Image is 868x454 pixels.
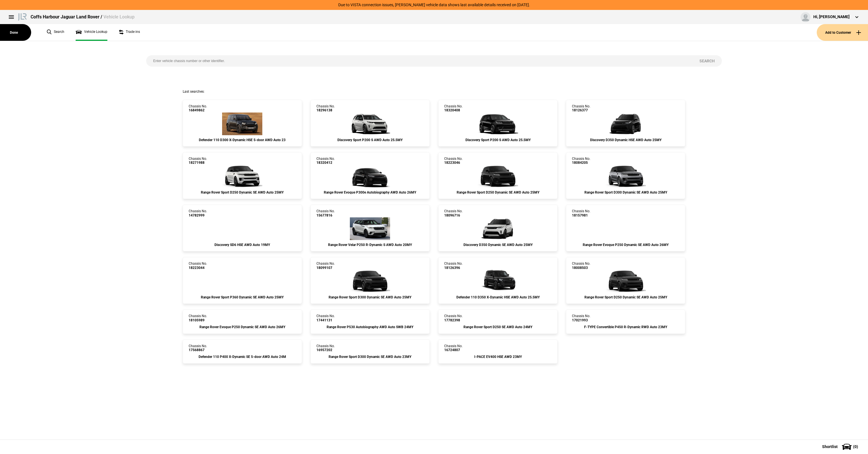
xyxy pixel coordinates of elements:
[822,445,838,449] span: Shortlist
[189,190,296,194] div: Range Rover Sport D250 Dynamic SE AWD Auto 25MY
[444,104,463,113] div: Chassis No.
[572,213,590,217] span: 18157981
[189,104,207,113] div: Chassis No.
[444,325,552,329] div: Range Rover Sport D250 SE AWD Auto 24MY
[222,113,262,135] img: 16849862_ext.jpeg
[183,90,205,94] span: Last searches:
[189,262,207,270] div: Chassis No.
[316,262,335,270] div: Chassis No.
[316,295,424,299] div: Range Rover Sport D300 Dynamic SE AWD Auto 25MY
[444,314,463,322] div: Chassis No.
[350,165,390,188] img: 18320412_ext.jpeg
[189,138,296,142] div: Defender 110 D300 X-Dynamic HSE 5-door AWD Auto 23
[316,157,335,165] div: Chassis No.
[189,161,207,165] span: 18271988
[189,295,296,299] div: Range Rover Sport P360 Dynamic SE AWD Auto 25MY
[572,138,679,142] div: Discovery D350 Dynamic HSE AWD Auto 25MY
[572,325,679,329] div: F-TYPE Convertible P450 R-Dynamic RWD Auto 23MY
[189,157,207,165] div: Chassis No.
[572,104,590,113] div: Chassis No.
[444,108,463,112] span: 18320408
[572,161,590,165] span: 18084205
[316,190,424,194] div: Range Rover Evoque P300e Autobiography AWD Auto 26MY
[606,270,646,292] img: 18008503_ext.jpeg
[478,113,518,135] img: 18320408_ext.jpeg
[853,445,858,449] span: ( 0 )
[813,14,850,20] div: Hi, [PERSON_NAME]
[444,348,463,352] span: 16724807
[572,314,590,322] div: Chassis No.
[316,325,424,329] div: Range Rover P530 Autobiography AWD Auto SWB 24MY
[444,209,463,217] div: Chassis No.
[316,161,335,165] span: 18320412
[47,24,64,41] a: Search
[17,12,28,21] img: landrover.png
[606,165,646,188] img: 18084205_ext.jpeg
[189,325,296,329] div: Range Rover Evoque P250 Dynamic SE AWD Auto 26MY
[316,318,335,322] span: 17441131
[189,213,207,217] span: 14782999
[444,190,552,194] div: Range Rover Sport D250 Dynamic SE AWD Auto 25MY
[444,161,463,165] span: 18223046
[316,243,424,247] div: Range Rover Velar P250 R-Dynamic S AWD Auto 20MY
[189,314,207,322] div: Chassis No.
[189,318,207,322] span: 18105989
[444,318,463,322] span: 17782398
[350,113,390,135] img: 18296138_ext.jpeg
[444,355,552,359] div: I-PACE EV400 HSE AWD 23MY
[444,138,552,142] div: Discovery Sport P200 S AWD Auto 25.5MY
[316,348,335,352] span: 16957202
[222,165,262,188] img: 18271988_ext.jpeg
[572,243,679,247] div: Range Rover Evoque P250 Dynamic SE AWD Auto 26MY
[31,14,135,20] div: Coffs Harbour Jaguar Land Rover /
[189,344,207,352] div: Chassis No.
[478,217,518,240] img: 18096716_ext.jpeg
[814,440,868,454] button: Shortlist(0)
[76,24,107,41] a: Vehicle Lookup
[444,266,463,270] span: 18126396
[572,209,590,217] div: Chassis No.
[444,295,552,299] div: Defender 110 D350 X-Dynamic HSE AWD Auto 25.5MY
[478,270,518,292] img: 18126396_ext.jpeg
[350,217,390,240] img: 15677816_ext.jpeg
[572,190,679,194] div: Range Rover Sport D300 Dynamic SE AWD Auto 25MY
[817,24,868,41] button: Add to Customer
[572,295,679,299] div: Range Rover Sport D250 Dynamic SE AWD Auto 25MY
[146,55,693,67] input: Enter vehicle chassis number or other identifier.
[189,209,207,217] div: Chassis No.
[572,157,590,165] div: Chassis No.
[316,355,424,359] div: Range Rover Sport D300 Dynamic SE AWD Auto 23MY
[478,165,518,188] img: 18223046_ext.jpeg
[572,266,590,270] span: 18008503
[316,266,335,270] span: 18099107
[189,243,296,247] div: Discovery SD6 HSE AWD Auto 19MY
[444,157,463,165] div: Chassis No.
[572,262,590,270] div: Chassis No.
[444,213,463,217] span: 18096716
[606,113,646,135] img: 18126377_ext.jpeg
[316,344,335,352] div: Chassis No.
[119,24,140,41] a: Trade ins
[444,243,552,247] div: Discovery D350 Dynamic SE AWD Auto 25MY
[316,108,335,112] span: 18296138
[316,213,335,217] span: 15677816
[572,318,590,322] span: 17021993
[444,262,463,270] div: Chassis No.
[316,104,335,113] div: Chassis No.
[350,270,390,292] img: 18099107_ext.jpeg
[316,209,335,217] div: Chassis No.
[316,314,335,322] div: Chassis No.
[572,108,590,112] span: 18126377
[189,355,296,359] div: Defender 110 P400 X-Dynamic SE 5-door AWD Auto 24M
[692,55,722,67] button: Search
[444,344,463,352] div: Chassis No.
[189,266,207,270] span: 18223044
[103,14,135,20] span: Vehicle Lookup
[189,348,207,352] span: 17568867
[316,138,424,142] div: Discovery Sport P200 S AWD Auto 25.5MY
[189,108,207,112] span: 16849862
